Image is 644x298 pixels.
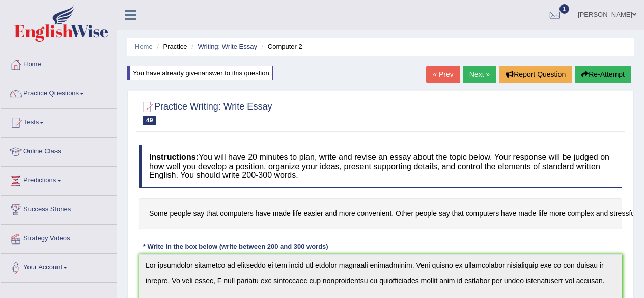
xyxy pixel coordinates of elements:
[463,66,496,83] a: Next »
[139,99,272,125] h2: Practice Writing: Write Essay
[1,109,117,134] a: Tests
[559,4,570,14] span: 1
[1,167,117,192] a: Predictions
[499,66,572,83] button: Report Question
[143,116,156,125] span: 49
[1,254,117,279] a: Your Account
[1,225,117,250] a: Strategy Videos
[575,66,631,83] button: Re-Attempt
[139,145,622,188] h4: You will have 20 minutes to plan, write and revise an essay about the topic below. Your response ...
[139,198,622,229] h4: Some people say that computers have made life easier and more convenient. Other people say that c...
[1,50,117,76] a: Home
[1,196,117,221] a: Success Stories
[149,153,199,161] b: Instructions:
[259,42,302,51] li: Computer 2
[1,138,117,163] a: Online Class
[139,242,332,252] div: * Write in the box below (write between 200 and 300 words)
[1,79,117,105] a: Practice Questions
[198,43,257,50] a: Writing: Write Essay
[127,66,273,80] div: You have already given answer to this question
[135,43,153,50] a: Home
[154,42,187,51] li: Practice
[426,66,460,83] a: « Prev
